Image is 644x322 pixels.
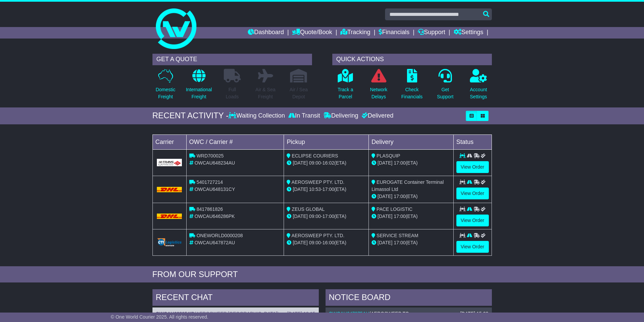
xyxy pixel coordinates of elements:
[378,194,392,199] span: [DATE]
[292,27,332,39] a: Quote/Book
[326,289,492,307] div: NOTICE BOARD
[456,188,489,199] a: View Order
[287,112,322,120] div: In Transit
[372,179,444,192] span: EUROGATE Container Terminal Limassol Ltd
[309,240,321,245] span: 09:00
[194,214,235,219] span: OWCAU646286PK
[329,311,409,322] span: AEROSWEEP TO [GEOGRAPHIC_DATA]
[156,86,175,100] p: Domestic Freight
[196,153,223,158] span: WRD700025
[370,86,387,100] p: Network Delays
[323,240,334,245] span: 16:00
[401,69,423,104] a: CheckFinancials
[309,160,321,166] span: 09:00
[323,160,334,166] span: 16:02
[284,134,369,149] td: Pickup
[453,134,492,149] td: Status
[293,214,308,219] span: [DATE]
[229,112,286,120] div: Waiting Collection
[372,193,451,200] div: (ETA)
[287,213,366,220] div: - (ETA)
[436,69,454,104] a: GetSupport
[378,160,392,166] span: [DATE]
[293,160,308,166] span: [DATE]
[196,311,277,316] span: AEROSWEEP [GEOGRAPHIC_DATA]
[323,187,334,192] span: 17:00
[456,161,489,173] a: View Order
[369,69,387,104] a: NetworkDelays
[291,233,344,238] span: AEROSWEEP PTY. LTD.
[460,311,488,317] div: [DATE] 15:22
[196,206,223,212] span: 8417861826
[292,153,338,158] span: ECLIPSE COURIERS
[111,314,209,320] span: © One World Courier 2025. All rights reserved.
[368,134,453,149] td: Delivery
[155,69,175,104] a: DomesticFreight
[379,27,409,39] a: Financials
[157,238,182,246] img: GetCarrierServiceLogo
[157,214,182,219] img: DHL.png
[152,54,312,65] div: GET A QUOTE
[332,54,492,65] div: QUICK ACTIONS
[287,186,366,193] div: - (ETA)
[287,311,315,317] div: [DATE] 12:15
[323,214,334,219] span: 17:00
[152,134,186,149] td: Carrier
[287,239,366,246] div: - (ETA)
[309,214,321,219] span: 09:00
[152,270,492,279] div: FROM OUR SUPPORT
[377,206,412,212] span: PACE LOGISTIC
[378,240,392,245] span: [DATE]
[372,213,451,220] div: (ETA)
[337,69,354,104] a: Track aParcel
[248,27,284,39] a: Dashboard
[456,215,489,226] a: View Order
[456,241,489,253] a: View Order
[401,86,423,100] p: Check Financials
[377,153,400,158] span: PLASQUIP
[338,86,353,100] p: Track a Parcel
[194,187,235,192] span: OWCAU648131CY
[293,240,308,245] span: [DATE]
[256,86,276,100] p: Air & Sea Freight
[360,112,393,120] div: Delivered
[470,69,487,104] a: AccountSettings
[292,206,325,212] span: ZEUS GLOBAL
[378,214,392,219] span: [DATE]
[152,111,229,121] div: RECENT ACTIVITY -
[437,86,453,100] p: Get Support
[224,86,241,100] p: Full Loads
[287,159,366,167] div: - (ETA)
[196,179,223,185] span: 5401727214
[372,159,451,167] div: (ETA)
[290,86,308,100] p: Air / Sea Depot
[196,233,243,238] span: ONEWORLD0000208
[293,187,308,192] span: [DATE]
[394,214,406,219] span: 17:00
[372,239,451,246] div: (ETA)
[186,86,212,100] p: International Freight
[454,27,483,39] a: Settings
[157,159,182,166] img: GetCarrierServiceLogo
[394,194,406,199] span: 17:00
[377,233,418,238] span: SERVICE STREAM
[156,311,315,317] div: ( )
[291,179,344,185] span: AEROSWEEP PTY. LTD.
[194,240,235,245] span: OWCAU647872AU
[186,69,212,104] a: InternationalFreight
[394,160,406,166] span: 17:00
[394,240,406,245] span: 17:00
[322,112,360,120] div: Delivering
[329,311,369,316] a: OWCAU647875AU
[156,311,195,316] a: OWCAU638054ID
[309,187,321,192] span: 10:53
[186,134,284,149] td: OWC / Carrier #
[194,160,235,166] span: OWCAU648234AU
[418,27,445,39] a: Support
[157,187,182,192] img: DHL.png
[152,289,319,307] div: RECENT CHAT
[470,86,487,100] p: Account Settings
[340,27,370,39] a: Tracking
